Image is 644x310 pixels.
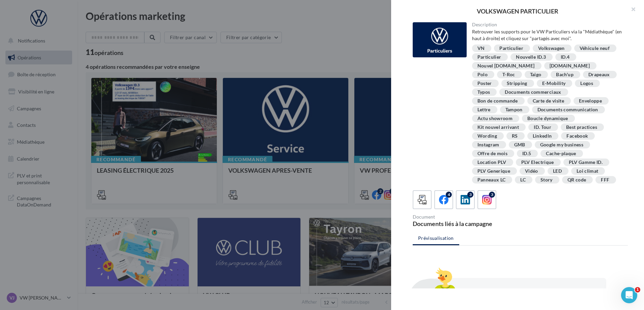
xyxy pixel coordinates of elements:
div: VOLKSWAGEN PARTICULIER [402,8,633,14]
iframe: Intercom live chat [621,287,637,303]
div: Facebook [566,134,588,139]
div: Best practices [566,125,597,130]
div: Drapeaux [588,72,610,77]
div: Story [540,177,553,182]
div: 3 [467,192,473,198]
div: Location PLV [477,160,506,165]
div: 4 [446,192,452,198]
div: Kit nouvel arrivant [477,125,519,130]
div: Documents commerciaux [505,90,561,95]
div: Logos [580,81,593,86]
div: LED [553,169,562,174]
div: Particulier [499,46,523,51]
div: Lettre [477,107,491,112]
div: Stripping [507,81,527,86]
div: PLV Generique [477,169,510,174]
div: Véhicule neuf [580,46,610,51]
div: Polo [477,72,488,77]
div: Panneaux LC [477,177,506,182]
div: Taigo [530,72,541,77]
div: ID.5 [522,151,531,156]
div: Actu showroom [477,116,513,121]
div: Documents liés à la campagne [413,221,518,227]
div: [DOMAIN_NAME] [550,63,590,68]
div: PLV Gamme ID. [569,160,603,165]
div: RS [512,134,518,139]
div: Cache-plaque [546,151,576,156]
div: T-Roc [502,72,515,77]
div: Nouvelle ID.3 [516,55,546,60]
div: Nouvel [DOMAIN_NAME] [477,63,535,68]
div: QR code [567,177,586,182]
div: Volkswagen [538,46,565,51]
div: Particulier [477,55,501,60]
div: ID. Tour [534,125,551,130]
div: PLV Electrique [521,160,554,165]
div: Loi climat [577,169,598,174]
div: Carte de visite [533,98,564,104]
div: Description [472,22,623,27]
div: VN [477,46,485,51]
div: Vidéo [525,169,538,174]
div: GMB [514,142,525,147]
div: Document [413,215,518,219]
div: Boucle dynamique [527,116,568,121]
div: E-Mobility [542,81,566,86]
div: Enveloppe [579,98,602,104]
div: Wording [477,134,497,139]
div: LC [520,177,526,182]
div: FFF [601,177,609,182]
div: Instagram [477,142,499,147]
div: Documents communication [537,107,598,112]
div: 3 [489,192,495,198]
div: Bach'up [556,72,573,77]
div: Typos [477,90,490,95]
div: Linkedln [533,134,552,139]
div: Bon de commande [477,98,518,104]
div: Offre de mois [477,151,508,156]
div: Google my business [540,142,583,147]
span: 1 [635,287,640,292]
div: ID.4 [561,55,569,60]
div: Retrouver les supports pour le VW Particuliers via la "Médiathèque" (en haut à droite) et cliquez... [472,28,623,42]
div: Poster [477,81,492,86]
div: Tampon [505,107,523,112]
